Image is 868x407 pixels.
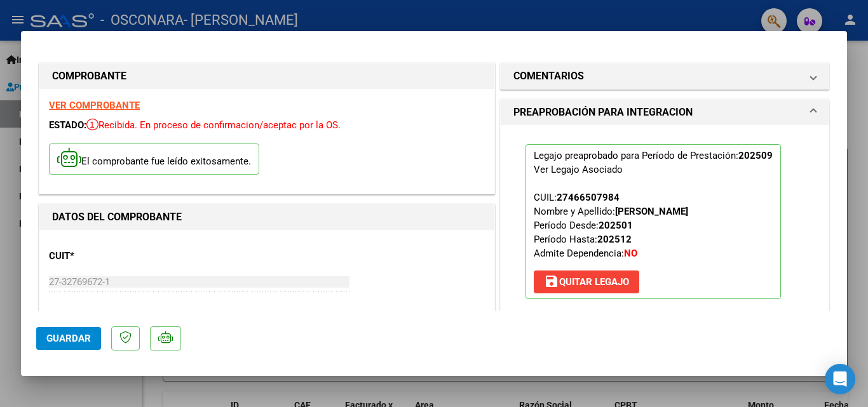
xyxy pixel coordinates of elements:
button: Guardar [36,327,101,350]
strong: 202509 [738,150,773,161]
div: 27466507984 [557,190,620,204]
mat-expansion-panel-header: PREAPROBACIÓN PARA INTEGRACION [501,100,829,125]
mat-icon: save [544,274,559,289]
mat-expansion-panel-header: COMENTARIOS [501,63,829,89]
h1: COMENTARIOS [513,69,584,84]
span: ESTADO: [49,119,86,131]
h1: PREAPROBACIÓN PARA INTEGRACION [513,105,693,120]
strong: [PERSON_NAME] [615,206,688,217]
div: Ver Legajo Asociado [534,163,623,177]
p: El comprobante fue leído exitosamente. [49,143,259,175]
strong: COMPROBANTE [52,70,126,82]
strong: NO [624,248,637,259]
span: Guardar [46,333,91,344]
a: VER COMPROBANTE [49,100,140,111]
span: Recibida. En proceso de confirmacion/aceptac por la OS. [86,119,341,131]
p: CUIT [49,249,180,264]
div: PREAPROBACIÓN PARA INTEGRACION [501,125,829,328]
strong: DATOS DEL COMPROBANTE [52,211,182,223]
strong: 202501 [599,220,633,231]
strong: 202512 [597,234,632,245]
button: Quitar Legajo [534,270,639,293]
span: Quitar Legajo [544,276,629,288]
span: CUIL: Nombre y Apellido: Período Desde: Período Hasta: Admite Dependencia: [534,192,688,259]
p: Legajo preaprobado para Período de Prestación: [526,144,781,299]
div: Open Intercom Messenger [825,364,855,394]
